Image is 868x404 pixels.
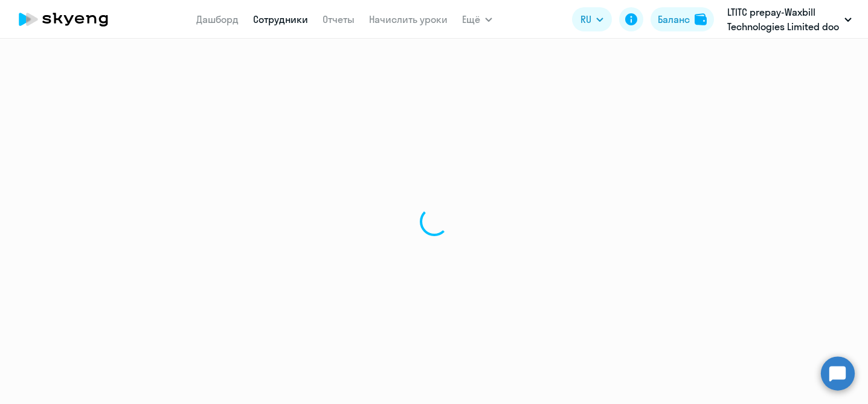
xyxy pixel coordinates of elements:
[462,7,492,31] button: Ещё
[651,7,714,31] button: Балансbalance
[580,12,591,27] span: RU
[695,13,707,25] img: balance
[253,13,308,25] a: Сотрудники
[721,5,858,34] button: LTITC prepay-Waxbill Technologies Limited doo [GEOGRAPHIC_DATA], АНДРОМЕДА ЛАБ, ООО
[323,13,355,25] a: Отчеты
[462,12,480,27] span: Ещё
[727,5,840,34] p: LTITC prepay-Waxbill Technologies Limited doo [GEOGRAPHIC_DATA], АНДРОМЕДА ЛАБ, ООО
[572,7,612,31] button: RU
[658,12,690,27] div: Баланс
[196,13,239,25] a: Дашборд
[369,13,448,25] a: Начислить уроки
